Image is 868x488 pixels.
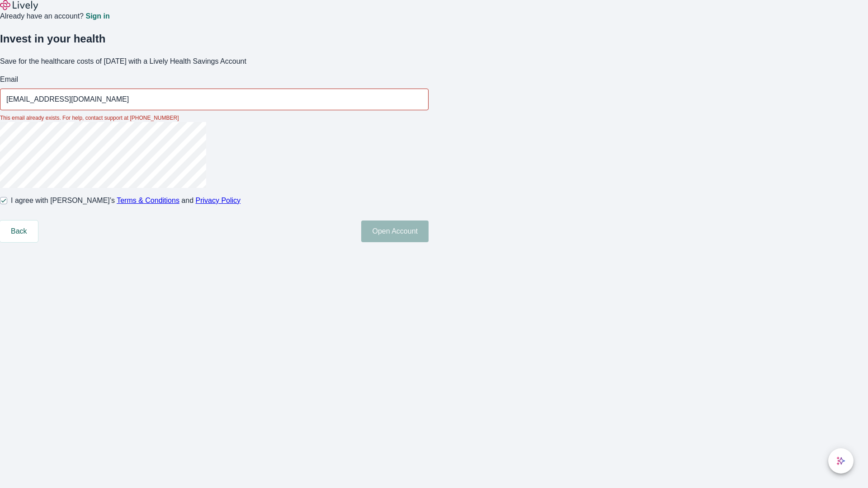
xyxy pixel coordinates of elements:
a: Terms & Conditions [117,197,179,204]
a: Privacy Policy [196,197,241,204]
svg: Lively AI Assistant [836,456,845,465]
span: I agree with [PERSON_NAME]’s and [11,195,241,206]
a: Sign in [85,13,109,20]
button: chat [828,448,854,474]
